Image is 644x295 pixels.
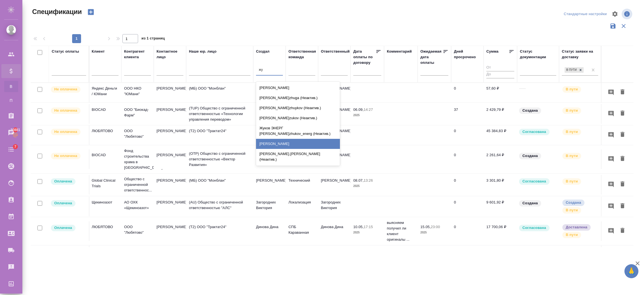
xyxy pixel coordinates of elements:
td: Загородних Виктория [318,197,351,216]
td: Загородних Виктория [253,245,286,265]
button: Создать [84,7,98,17]
span: В [7,84,15,89]
div: Контактное лицо [157,49,183,60]
div: Контрагент клиента [124,49,151,60]
td: 0 [451,149,484,169]
a: 7 [1,142,21,156]
button: Удалить [618,226,627,236]
p: выясняем получил ли клиент оригиналы ... [387,220,415,242]
p: Создана [566,200,581,205]
p: Согласована [522,225,546,231]
p: ООО "Биокад-Фарм" [124,107,151,118]
p: Согласована [522,179,546,184]
td: (TUP) Общество с ограниченной ответственностью «Технологии управления переводом» [186,103,253,125]
td: 2 261,64 ₽ [484,149,517,169]
p: 10.05, [353,225,364,229]
td: (AU) Общество с ограниченной ответственностью "АЛС" [186,245,253,265]
div: В пути [565,67,577,73]
p: Не оплачена [54,86,77,92]
p: ЛЮБЯТОВО [92,224,119,230]
div: В пути [564,67,584,74]
button: 🙏 [624,264,638,278]
p: 06.09, [353,107,364,112]
button: Удалить [618,130,627,140]
p: ЛЮБЯТОВО [92,128,119,134]
div: Создал [256,49,269,54]
td: Динова Дина [318,221,351,241]
td: [PERSON_NAME] [253,175,286,195]
p: Global Clinical Trials [92,178,119,189]
div: Ответственная команда [288,49,316,60]
td: 0 [451,175,484,195]
p: 15.05, [420,225,431,229]
td: [PERSON_NAME] [154,83,186,102]
p: 2025 [353,183,381,189]
p: 08.07, [353,178,364,182]
td: [PERSON_NAME] [154,245,186,265]
td: (Т2) ООО "Трактат24" [186,221,253,241]
p: В пути [566,86,578,92]
td: 3 301,80 ₽ [484,175,517,195]
button: Сбросить фильтры [618,21,629,31]
td: [PERSON_NAME] [154,197,186,216]
td: 0 [451,197,484,216]
div: Ответственный [321,49,350,54]
div: Комментарий [387,49,412,54]
div: split button [562,10,608,18]
p: 2025 [420,230,448,235]
td: [PERSON_NAME] [154,125,186,145]
span: из 1 страниц [141,35,165,43]
p: В пути [566,153,578,159]
p: 23:00 [431,225,440,229]
span: 🙏 [627,265,636,277]
td: (МБ) ООО "Монблан" [186,175,253,195]
p: BIOCAD [92,152,119,158]
p: BIOCAD [92,107,119,113]
div: [PERSON_NAME] [256,165,340,175]
button: Удалить [618,108,627,119]
td: [PERSON_NAME] [154,175,186,195]
td: СПБ Караванная [286,221,318,241]
td: Технический [286,175,318,195]
td: [PERSON_NAME] [154,221,186,241]
div: [PERSON_NAME]zukov (Неактив.) [256,113,340,123]
td: (МБ) ООО "Монблан" [186,83,253,102]
div: Клиент [92,49,105,54]
p: Не оплачена [54,153,77,159]
td: 37 [451,104,484,124]
p: Не оплачена [54,129,77,135]
div: Статус оплаты [52,49,79,54]
span: Спецификации [31,7,82,16]
div: [PERSON_NAME] [256,83,340,93]
input: От [486,64,514,71]
div: Ожидаемая дата оплаты [420,49,443,65]
a: 30881 [1,126,21,140]
div: Cтатус заявки на доставку [562,49,598,60]
td: [PERSON_NAME] [253,104,286,124]
td: 9 601,92 ₽ [484,197,517,216]
p: 2025 [353,230,381,235]
td: [PERSON_NAME] [253,83,286,102]
div: Дней просрочено [454,49,481,60]
p: Доставлена [566,224,587,230]
a: В [4,81,18,92]
a: П [4,95,18,106]
p: Фонд строительства храма в [GEOGRAPHIC_DATA] [124,148,151,170]
td: Динова Дина [253,221,286,241]
div: Cтатус документации [520,49,556,60]
p: Щекиноазот [92,200,119,205]
td: [PERSON_NAME] [154,104,186,124]
td: [PERSON_NAME] [154,149,186,169]
span: П [7,98,15,103]
div: [PERSON_NAME].[PERSON_NAME] (Неактив.) [256,149,340,165]
p: Общество с ограниченной ответственнос... [124,176,151,193]
div: [PERSON_NAME] [256,139,340,149]
p: Не оплачена [54,108,77,113]
td: Локализация [286,245,318,265]
button: Удалить [618,201,627,211]
p: В пути [566,179,578,184]
button: Удалить [618,179,627,189]
td: 0 [451,245,484,265]
td: 0 [451,125,484,145]
p: В пути [566,232,578,238]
